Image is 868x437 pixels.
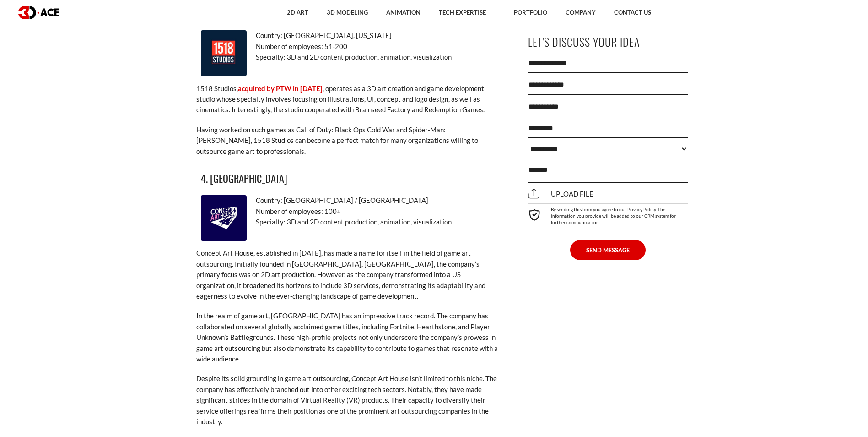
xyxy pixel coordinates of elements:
p: Country: [GEOGRAPHIC_DATA] / [GEOGRAPHIC_DATA] Number of employees: 100+ Specialty: 3D and 2D con... [201,195,494,227]
span: Upload file [528,190,593,198]
img: logo dark [18,6,59,19]
img: Concept Art House logo [201,195,247,241]
div: By sending this form you agree to our Privacy Policy. The information you provide will be added t... [528,203,688,225]
button: SEND MESSAGE [570,240,646,260]
img: 1518 Studios logo [201,30,247,76]
p: Country: [GEOGRAPHIC_DATA], [US_STATE] Number of employees: 51-200 Specialty: 3D and 2D content p... [201,30,494,62]
p: In the realm of game art, [GEOGRAPHIC_DATA] has an impressive track record. The company has colla... [196,311,498,364]
p: Despite its solid grounding in game art outsourcing, Concept Art House isn’t limited to this nich... [196,373,498,427]
p: Having worked on such games as Call of Duty: Black Ops Cold War and Spider-Man: [PERSON_NAME], 15... [196,125,498,157]
p: Concept Art House, established in [DATE], has made a name for itself in the field of game art out... [196,248,498,301]
a: acquired by PTW in [DATE] [238,84,323,93]
p: 1518 Studios, , operates as a 3D art creation and game development studio whose specialty involve... [196,83,498,115]
h3: 4. [GEOGRAPHIC_DATA] [201,170,494,186]
p: Let's Discuss Your Idea [528,32,688,52]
